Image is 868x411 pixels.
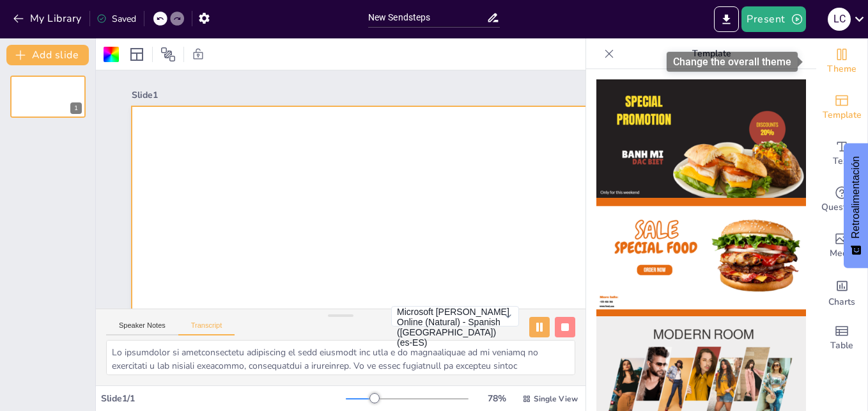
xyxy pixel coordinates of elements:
[529,317,550,337] button: Pause
[821,200,863,214] span: Questions
[106,340,575,375] textarea: Lo ipsumdolor si ametconsectetu adipiscing el sedd eiusmodt inc utla e do magnaaliquae ad mi veni...
[673,56,791,68] font: Change the overall theme
[830,246,855,261] span: Media
[833,154,851,168] span: Text
[850,156,862,239] span: Retroalimentación
[106,321,178,335] button: Speaker Notes
[10,76,86,118] div: 1
[596,198,806,316] img: thumb-2.png
[816,131,867,177] div: Add text boxes
[368,8,486,27] input: Insert title
[619,38,803,69] p: Template
[70,102,82,114] div: 1
[97,13,136,25] div: Saved
[823,108,862,122] span: Template
[127,44,147,65] div: Layout
[816,223,867,269] div: Add images, graphics, shapes or video
[844,143,868,268] button: Comentarios - Mostrar encuesta
[481,392,512,405] div: 78 %
[816,85,867,131] div: Add ready made slides
[555,317,575,337] button: Stop
[714,6,739,32] button: Export to PowerPoint
[741,6,805,32] button: Present
[101,392,346,405] div: Slide 1 / 1
[830,339,853,353] span: Table
[534,394,578,404] span: Single View
[391,306,519,326] button: Microsoft [PERSON_NAME] Online (Natural) - Spanish ([GEOGRAPHIC_DATA]) (es-ES)
[828,8,851,31] div: L C
[596,79,806,198] img: thumb-1.png
[816,38,867,85] div: Change the overall theme
[828,295,855,309] span: Charts
[816,269,867,315] div: Add charts and graphs
[160,47,176,62] span: Position
[6,45,89,65] button: Add slide
[10,8,87,29] button: My Library
[827,62,856,76] span: Theme
[816,177,867,223] div: Get real-time input from your audience
[828,6,851,32] button: L C
[816,315,867,361] div: Add a table
[178,321,235,335] button: Transcript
